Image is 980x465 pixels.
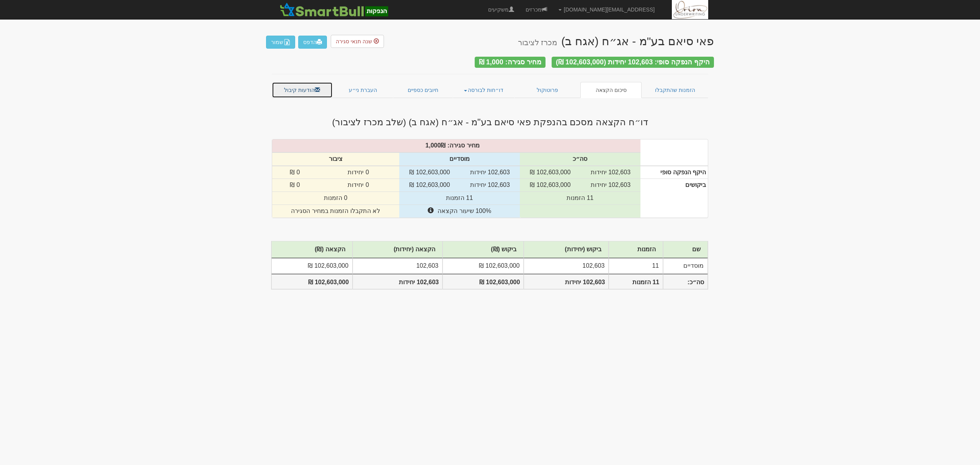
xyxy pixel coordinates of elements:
[353,258,443,274] td: 102,603
[443,274,524,290] th: 102,603,000 ₪
[268,141,644,150] div: ₪
[399,205,520,218] td: 100% שיעור הקצאה
[609,241,663,258] th: הזמנות
[460,166,520,179] td: 102,603 יחידות
[353,241,443,258] th: הקצאה (יחידות)
[333,82,394,98] a: העברת ני״ע
[580,82,642,98] a: סיכום הקצאה
[272,152,399,166] th: ציבור
[272,179,318,192] td: 0 ₪
[663,274,708,290] th: סה״כ:
[518,38,557,47] small: מכרז לציבור
[272,192,399,205] td: 0 הזמנות
[552,57,714,68] div: היקף הנפקה סופי: 102,603 יחידות (102,603,000 ₪)
[581,179,640,192] td: 102,603 יחידות
[514,82,580,98] a: פרוטוקול
[399,192,520,205] td: 11 הזמנות
[336,38,372,44] span: שנה תנאי סגירה
[331,35,384,48] button: שנה תנאי סגירה
[272,166,318,179] td: 0 ₪
[271,258,353,274] td: 102,603,000 ₪
[663,258,708,274] td: מוסדיים
[266,36,295,49] button: שמור
[393,82,453,98] a: חיובים כספיים
[272,205,399,218] td: לא התקבלו הזמנות במחיר הסגירה
[524,241,609,258] th: ביקוש (יחידות)
[353,274,443,290] th: 102,603 יחידות
[271,241,353,258] th: הקצאה (₪)
[266,117,714,127] h3: דו״ח הקצאה מסכם בהנפקת פאי סיאם בע"מ - אג״ח (אגח ב) (שלב מכרז לציבור)
[272,82,333,98] a: הודעות קיבול
[448,142,480,149] strong: מחיר סגירה:
[520,192,640,205] td: 11 הזמנות
[399,179,460,192] td: 102,603,000 ₪
[524,274,609,290] th: 102,603 יחידות
[520,179,581,192] td: 102,603,000 ₪
[642,82,708,98] a: הזמנות שהתקבלו
[399,166,460,179] td: 102,603,000 ₪
[640,166,708,179] th: היקף הנפקה סופי
[520,166,581,179] td: 102,603,000 ₪
[609,274,663,290] th: 11 הזמנות
[520,152,640,166] th: סה״כ
[475,57,546,68] div: מחיר סגירה: 1,000 ₪
[284,39,290,45] img: excel-file-white.png
[271,274,353,290] th: 102,603,000 ₪
[518,35,714,47] div: פאי סיאם בע"מ - אג״ח (אגח ב)
[278,2,390,17] img: SmartBull Logo
[443,241,524,258] th: ביקוש (₪)
[318,166,399,179] td: 0 יחידות
[399,152,520,166] th: מוסדיים
[425,142,441,149] span: 1,000
[453,82,515,98] a: דו״חות לבורסה
[663,241,708,258] th: שם
[443,258,524,274] td: 102,603,000 ₪
[609,258,663,274] td: 11
[318,179,399,192] td: 0 יחידות
[460,179,520,192] td: 102,603 יחידות
[524,258,609,274] td: 102,603
[640,179,708,218] th: ביקושים
[298,36,327,49] a: הדפס
[581,166,640,179] td: 102,603 יחידות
